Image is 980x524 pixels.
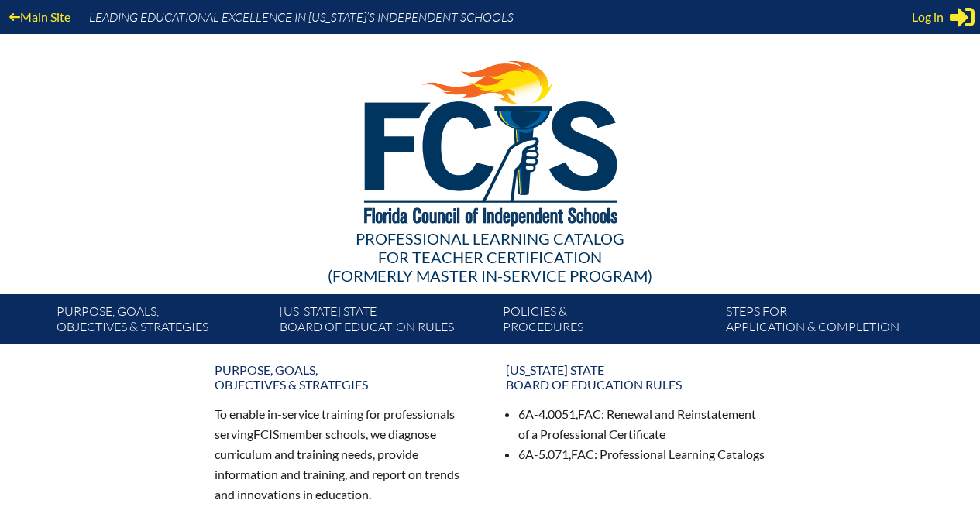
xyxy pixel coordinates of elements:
[273,300,497,344] a: [US_STATE] StateBoard of Education rules
[378,248,602,266] span: for Teacher Certification
[571,447,594,461] span: FAC
[50,300,273,344] a: Purpose, goals,objectives & strategies
[912,8,944,26] span: Log in
[330,34,650,245] img: FCISlogo221.eps
[720,300,943,344] a: Steps forapplication & completion
[215,404,475,504] p: To enable in-service training for professionals serving member schools, we diagnose curriculum an...
[3,6,77,27] a: Main Site
[497,356,775,398] a: [US_STATE] StateBoard of Education rules
[518,404,766,444] li: 6A-4.0051, : Renewal and Reinstatement of a Professional Certificate
[518,444,766,464] li: 6A-5.071, : Professional Learning Catalogs
[497,300,720,344] a: Policies &Procedures
[205,356,484,398] a: Purpose, goals,objectives & strategies
[253,426,279,441] span: FCIS
[950,5,975,29] svg: Sign in or register
[578,406,601,421] span: FAC
[44,229,937,285] div: Professional Learning Catalog (formerly Master In-service Program)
